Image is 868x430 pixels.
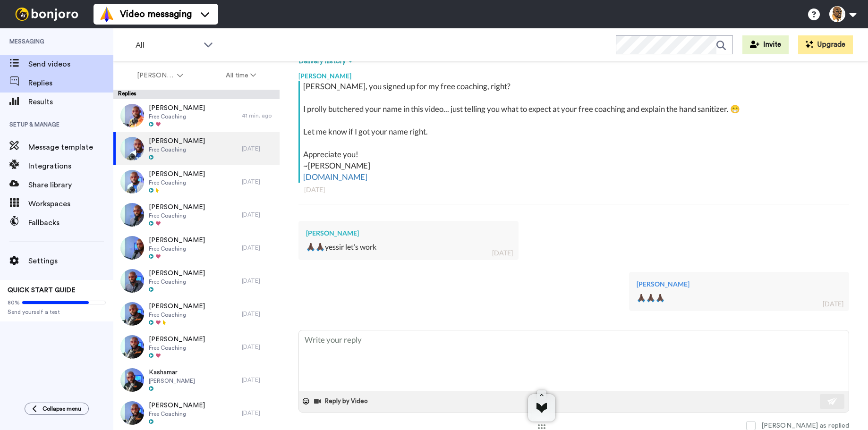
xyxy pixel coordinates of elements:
[204,67,278,84] button: All time
[136,40,199,51] span: All
[149,401,205,410] span: [PERSON_NAME]
[242,211,275,219] div: [DATE]
[8,308,106,316] span: Send yourself a test
[120,269,144,293] img: af8fb473-f977-4a5b-b835-7dd8c65fdbb3-thumb.jpg
[28,96,113,108] span: Results
[149,212,205,219] span: Free Coaching
[8,299,20,306] span: 80%
[149,311,205,319] span: Free Coaching
[113,132,280,165] a: [PERSON_NAME]Free Coaching[DATE]
[242,343,275,351] div: [DATE]
[149,344,205,352] span: Free Coaching
[242,277,275,285] div: [DATE]
[28,160,113,172] span: Integrations
[492,248,513,258] div: [DATE]
[113,90,280,99] div: Replies
[113,297,280,330] a: [PERSON_NAME]Free Coaching[DATE]
[827,397,838,405] img: send-white.svg
[137,71,175,80] span: [PERSON_NAME]
[298,56,356,67] button: Delivery history
[25,403,89,415] button: Collapse menu
[742,35,789,54] button: Invite
[28,77,113,89] span: Replies
[149,377,195,385] span: [PERSON_NAME]
[242,145,275,152] div: [DATE]
[149,169,205,179] span: [PERSON_NAME]
[120,203,144,227] img: 713f02cf-ab93-4456-9500-62e031bc03de-thumb.jpg
[149,269,205,278] span: [PERSON_NAME]
[149,136,205,146] span: [PERSON_NAME]
[637,279,842,289] div: [PERSON_NAME]
[113,231,280,264] a: [PERSON_NAME]Free Coaching[DATE]
[113,198,280,231] a: [PERSON_NAME]Free Coaching[DATE]
[149,278,205,286] span: Free Coaching
[43,405,81,413] span: Collapse menu
[8,287,76,294] span: QUICK START GUIDE
[28,255,113,267] span: Settings
[637,293,842,304] div: 🙏🏿🙏🏿🙏🏿
[28,179,113,191] span: Share library
[303,81,847,183] div: [PERSON_NAME], you signed up for my free coaching, right? I prolly butchered your name in this vi...
[304,185,843,194] div: [DATE]
[99,7,114,22] img: vm-color.svg
[120,170,144,194] img: e359e3a2-84bb-491e-8583-4079cb155fb0-thumb.jpg
[149,179,205,186] span: Free Coaching
[149,202,205,212] span: [PERSON_NAME]
[242,376,275,384] div: [DATE]
[28,217,113,228] span: Fallbacks
[113,396,280,430] a: [PERSON_NAME]Free Coaching[DATE]
[120,401,144,425] img: 44fe6daf-c88b-4d1c-a24e-9bf3072ddf35-thumb.jpg
[113,165,280,198] a: [PERSON_NAME]Free Coaching[DATE]
[28,59,113,70] span: Send videos
[149,335,205,344] span: [PERSON_NAME]
[149,245,205,253] span: Free Coaching
[149,368,195,377] span: Kashamar
[149,236,205,245] span: [PERSON_NAME]
[298,67,849,81] div: [PERSON_NAME]
[113,330,280,363] a: [PERSON_NAME]Free Coaching[DATE]
[242,244,275,252] div: [DATE]
[113,264,280,297] a: [PERSON_NAME]Free Coaching[DATE]
[242,310,275,318] div: [DATE]
[120,8,192,21] span: Video messaging
[115,67,204,84] button: [PERSON_NAME]
[242,409,275,417] div: [DATE]
[823,299,843,309] div: [DATE]
[120,368,144,392] img: a3e3e93a-8506-4aea-b629-5f9cc938259a-thumb.jpg
[149,302,205,311] span: [PERSON_NAME]
[120,104,144,127] img: 1bc40d8e-609b-4af7-ad74-59c857781cd9-thumb.jpg
[113,363,280,396] a: Kashamar[PERSON_NAME][DATE]
[798,35,853,54] button: Upgrade
[120,335,144,359] img: 651f0309-82cd-4c70-a8ac-01ed7f7fc15c-thumb.jpg
[306,228,511,238] div: [PERSON_NAME]
[149,103,205,113] span: [PERSON_NAME]
[303,172,367,182] a: [DOMAIN_NAME]
[149,146,205,153] span: Free Coaching
[306,242,511,253] div: 🙏🏿🙏🏿yessir let’s work
[149,410,205,418] span: Free Coaching
[120,137,144,160] img: e8518a6a-872b-4861-8f87-d91d35fe66dd-thumb.jpg
[28,142,113,153] span: Message template
[242,112,275,119] div: 41 min. ago
[28,198,113,210] span: Workspaces
[149,113,205,120] span: Free Coaching
[242,178,275,185] div: [DATE]
[120,236,144,260] img: 647bb73d-5a0a-497d-824c-413ed12e1b7f-thumb.jpg
[11,8,82,21] img: bj-logo-header-white.svg
[113,99,280,132] a: [PERSON_NAME]Free Coaching41 min. ago
[313,394,371,408] button: Reply by Video
[120,302,144,326] img: 3244422a-7207-454c-ba13-d94a0da3da6c-thumb.jpg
